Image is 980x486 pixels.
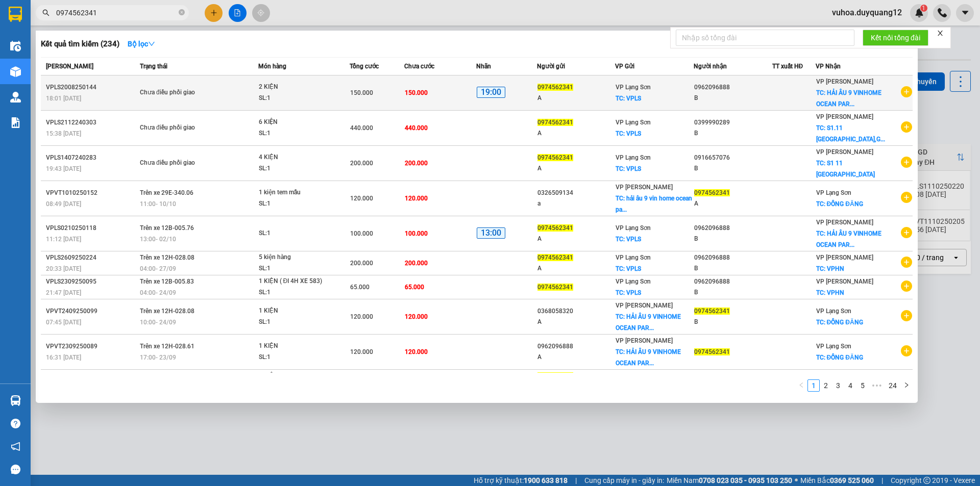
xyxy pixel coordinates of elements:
span: VP Lạng Sơn [616,154,651,161]
button: right [900,379,913,392]
span: TC: VPLS [616,289,641,296]
div: B [694,317,772,327]
div: 0962096888 [694,371,772,381]
span: 13:00 - 02/10 [140,236,176,243]
div: VPVT2409250099 [46,306,137,317]
a: 2 [820,380,831,391]
span: 0974562341 [537,119,573,126]
span: TC: VPLS [616,265,641,272]
span: VP [PERSON_NAME] [816,278,873,285]
div: VPLS0210250118 [46,223,137,234]
div: 1 KIỆN [259,305,335,317]
span: down [148,40,155,47]
div: B [694,234,772,244]
span: TC: hải âu 9 vin home ocean pa... [616,195,692,213]
div: 4 KIỆN [259,370,335,381]
li: 24 [885,379,900,392]
span: Món hàng [258,63,286,70]
span: TC: ĐỒNG ĐĂNG [816,200,863,208]
a: 1 [808,380,819,391]
span: Tổng cước [350,63,379,70]
span: 440.000 [405,124,428,132]
img: warehouse-icon [10,395,21,406]
div: VPLS2609250224 [46,252,137,263]
a: 3 [832,380,844,391]
span: VP Lạng Sơn [616,224,651,232]
div: VPVT1010250152 [46,188,137,198]
span: TC: VPLS [616,165,641,172]
span: 21:47 [DATE] [46,289,81,296]
div: 5 kiện hàng [259,252,335,263]
input: Tìm tên, số ĐT hoặc mã đơn [56,7,177,18]
span: VP Lạng Sơn [616,372,651,379]
span: 16:31 [DATE] [46,354,81,361]
div: VPLS2309250095 [46,276,137,287]
div: B [694,163,772,174]
span: 150.000 [350,89,373,96]
span: VP [PERSON_NAME] [816,148,873,156]
span: Trên xe 12H-028.08 [140,254,194,261]
div: 0962096888 [694,223,772,234]
a: 4 [845,380,856,391]
li: 3 [832,379,844,392]
div: SL: 1 [259,163,335,174]
div: 1 KIỆN [259,341,335,352]
span: Người gửi [537,63,565,70]
span: Trên xe 12B-005.55 [140,372,194,379]
button: left [795,379,807,392]
span: 11:12 [DATE] [46,236,81,243]
span: ••• [869,379,885,392]
span: Chưa cước [404,63,434,70]
span: 150.000 [405,89,428,96]
span: 120.000 [350,195,373,202]
span: VP Lạng Sơn [816,343,851,350]
div: SL: 1 [259,228,335,239]
span: TT xuất HĐ [772,63,803,70]
h3: Kết quả tìm kiếm ( 234 ) [41,39,119,49]
span: VP [PERSON_NAME] [816,219,873,226]
span: 65.000 [350,284,370,291]
div: 0962096888 [694,276,772,287]
span: Trên xe 12B-005.76 [140,224,194,232]
img: solution-icon [10,117,21,128]
span: 07:45 [DATE] [46,319,81,326]
span: 200.000 [405,160,428,167]
span: 0974562341 [537,84,573,91]
span: plus-circle [901,310,912,321]
span: close-circle [179,9,185,15]
span: TC: S1 11 [GEOGRAPHIC_DATA] [816,160,875,178]
span: left [798,382,804,388]
span: 19:00 [477,87,505,98]
span: plus-circle [901,121,912,133]
span: VP [PERSON_NAME] [616,302,673,309]
input: Nhập số tổng đài [676,30,854,46]
span: VP Lạng Sơn [816,189,851,196]
span: 120.000 [405,313,428,320]
span: search [42,9,50,16]
div: 4 KIỆN [259,152,335,163]
span: TC: ĐỒNG ĐĂNG [816,319,863,326]
div: SL: 1 [259,317,335,328]
div: VPLS2008250144 [46,82,137,93]
li: Next Page [900,379,913,392]
span: 17:00 - 23/09 [140,354,176,361]
span: plus-circle [901,192,912,203]
div: VPLS2112240303 [46,117,137,128]
div: 0368058320 [537,306,615,317]
img: warehouse-icon [10,66,21,77]
a: 5 [857,380,868,391]
span: notification [11,442,20,451]
span: plus-circle [901,257,912,268]
span: Kết nối tổng đài [871,32,920,43]
span: 11:00 - 10/10 [140,200,176,208]
div: 0962096888 [694,252,772,263]
span: Trên xe 29E-340.06 [140,189,193,196]
span: message [11,465,20,474]
span: VP [PERSON_NAME] [816,254,873,261]
strong: Bộ lọc [128,40,155,48]
span: plus-circle [901,227,912,238]
span: 04:00 - 24/09 [140,289,176,296]
div: VPVT2309250089 [46,341,137,352]
span: 120.000 [405,195,428,202]
div: A [537,263,615,274]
